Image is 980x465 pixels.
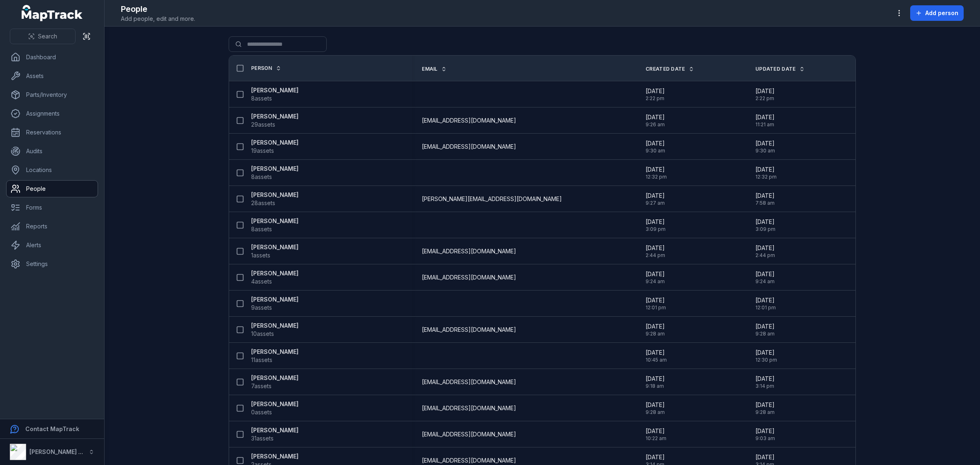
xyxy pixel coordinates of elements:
[422,143,516,151] span: [EMAIL_ADDRESS][DOMAIN_NAME]
[755,252,775,259] span: 2:44 pm
[7,199,98,216] a: Forms
[646,383,665,389] span: 9:18 am
[251,374,298,382] strong: [PERSON_NAME]
[646,113,665,128] time: 3/4/2025, 9:26:03 AM
[755,270,775,285] time: 5/12/2025, 9:24:05 AM
[755,453,775,461] span: [DATE]
[755,165,777,180] time: 6/6/2025, 12:32:38 PM
[251,330,274,338] span: 10 assets
[251,65,272,72] span: Person
[251,147,274,155] span: 19 assets
[251,426,298,443] a: [PERSON_NAME]31assets
[422,273,516,282] span: [EMAIL_ADDRESS][DOMAIN_NAME]
[755,322,775,337] time: 3/4/2025, 9:28:25 AM
[646,66,694,72] a: Created Date
[422,195,562,203] span: [PERSON_NAME][EMAIL_ADDRESS][DOMAIN_NAME]
[7,105,98,122] a: Assignments
[646,148,665,154] span: 9:30 am
[251,217,298,225] strong: [PERSON_NAME]
[646,87,665,95] span: [DATE]
[25,425,79,432] strong: Contact MapTrack
[251,139,298,147] strong: [PERSON_NAME]
[646,226,666,232] span: 3:09 pm
[755,401,775,409] span: [DATE]
[7,124,98,141] a: Reservations
[7,68,98,84] a: Assets
[7,256,98,272] a: Settings
[251,139,298,155] a: [PERSON_NAME]19assets
[646,435,666,442] span: 10:22 am
[646,244,665,252] span: [DATE]
[251,426,298,434] strong: [PERSON_NAME]
[646,357,667,363] span: 10:45 am
[755,121,775,128] span: 11:21 am
[755,148,775,154] span: 9:30 am
[755,296,776,304] span: [DATE]
[251,452,298,461] strong: [PERSON_NAME]
[646,322,665,337] time: 3/4/2025, 9:28:25 AM
[646,349,667,357] span: [DATE]
[251,374,298,390] a: [PERSON_NAME]7assets
[755,375,775,389] time: 5/16/2025, 3:14:33 PM
[646,401,665,416] time: 3/4/2025, 9:28:56 AM
[251,65,281,72] a: Person
[251,304,272,312] span: 9 assets
[646,192,665,200] span: [DATE]
[755,174,777,180] span: 12:32 pm
[755,296,776,311] time: 7/10/2025, 12:01:41 PM
[646,174,667,180] span: 12:32 pm
[755,165,777,174] span: [DATE]
[755,95,775,102] span: 2:22 pm
[251,191,298,199] strong: [PERSON_NAME]
[755,349,777,357] span: [DATE]
[646,95,665,102] span: 2:22 pm
[251,277,272,286] span: 4 assets
[251,86,298,103] a: [PERSON_NAME]8assets
[755,278,775,285] span: 9:24 am
[7,181,98,197] a: People
[646,218,666,226] span: [DATE]
[755,401,775,416] time: 3/4/2025, 9:28:56 AM
[646,139,665,148] span: [DATE]
[251,348,298,356] strong: [PERSON_NAME]
[646,409,665,416] span: 9:28 am
[251,86,298,94] strong: [PERSON_NAME]
[755,218,775,232] time: 8/8/2025, 3:09:04 PM
[646,270,665,285] time: 5/12/2025, 9:24:05 AM
[38,32,57,40] span: Search
[646,244,665,259] time: 6/13/2025, 2:44:57 PM
[10,29,76,44] button: Search
[755,304,776,311] span: 12:01 pm
[646,252,665,259] span: 2:44 pm
[251,199,275,207] span: 28 assets
[755,192,775,206] time: 8/1/2025, 7:58:22 AM
[251,251,270,259] span: 1 assets
[251,165,298,181] a: [PERSON_NAME]8assets
[646,66,685,72] span: Created Date
[646,349,667,363] time: 2/19/2025, 10:45:57 AM
[422,456,516,465] span: [EMAIL_ADDRESS][DOMAIN_NAME]
[422,116,516,125] span: [EMAIL_ADDRESS][DOMAIN_NAME]
[755,113,775,128] time: 6/12/2025, 11:21:27 AM
[646,165,667,174] span: [DATE]
[755,357,777,363] span: 12:30 pm
[251,217,298,233] a: [PERSON_NAME]8assets
[755,244,775,252] span: [DATE]
[251,269,298,286] a: [PERSON_NAME]4assets
[755,87,775,95] span: [DATE]
[422,378,516,386] span: [EMAIL_ADDRESS][DOMAIN_NAME]
[755,435,775,442] span: 9:03 am
[29,448,86,455] strong: [PERSON_NAME] Air
[755,427,775,442] time: 3/18/2025, 9:03:27 AM
[422,404,516,412] span: [EMAIL_ADDRESS][DOMAIN_NAME]
[646,296,666,311] time: 7/10/2025, 12:01:41 PM
[646,192,665,206] time: 3/4/2025, 9:27:41 AM
[251,269,298,277] strong: [PERSON_NAME]
[22,5,83,21] a: MapTrack
[251,165,298,173] strong: [PERSON_NAME]
[251,400,298,416] a: [PERSON_NAME]0assets
[251,408,272,416] span: 0 assets
[646,278,665,285] span: 9:24 am
[251,121,275,129] span: 29 assets
[755,226,775,232] span: 3:09 pm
